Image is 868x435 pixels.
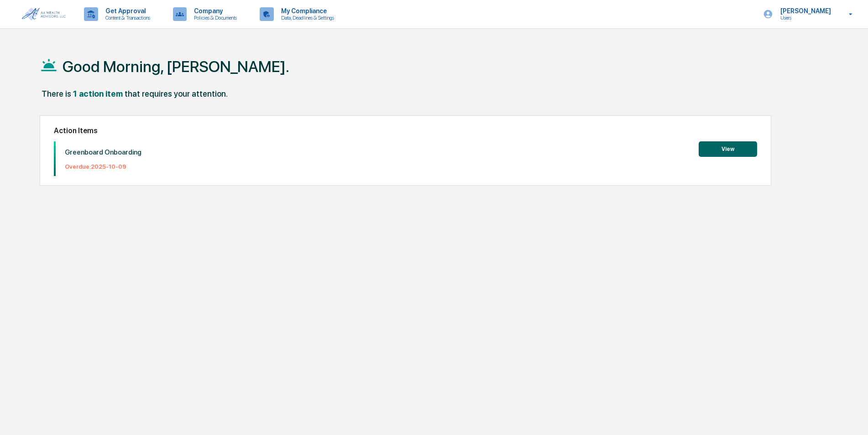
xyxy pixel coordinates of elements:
[65,148,141,156] p: Greenboard Onboarding
[125,89,228,98] div: that requires your attention.
[65,163,141,170] p: Overdue: 2025-10-09
[274,15,339,21] p: Data, Deadlines & Settings
[187,15,241,21] p: Policies & Documents
[42,89,71,98] div: There is
[699,144,757,153] a: View
[63,57,289,76] h1: Good Morning, [PERSON_NAME].
[22,8,66,21] img: logo
[274,7,339,15] p: My Compliance
[699,141,757,157] button: View
[773,15,836,21] p: Users
[773,7,836,15] p: [PERSON_NAME]
[54,126,757,135] h2: Action Items
[98,15,155,21] p: Content & Transactions
[187,7,241,15] p: Company
[73,89,123,98] div: 1 action item
[98,7,155,15] p: Get Approval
